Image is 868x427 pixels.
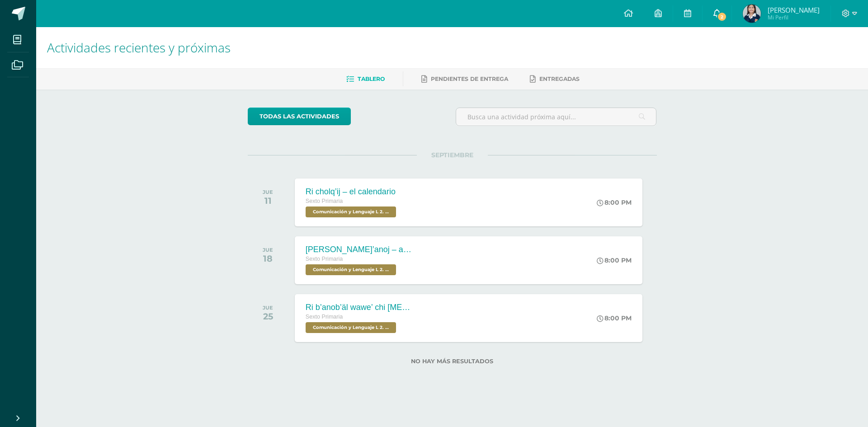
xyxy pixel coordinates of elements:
[306,264,396,275] span: Comunicación y Lenguaje L 2. Segundo Idioma 'A'
[597,314,632,322] div: 8:00 PM
[539,75,580,82] span: Entregadas
[306,256,343,262] span: Sexto Primaria
[456,108,656,126] input: Busca una actividad próxima aquí...
[263,305,273,311] div: JUE
[306,314,343,320] span: Sexto Primaria
[263,247,273,253] div: JUE
[743,5,761,23] img: a4bea1155f187137d58a9b910a9fc6e2.png
[597,256,632,264] div: 8:00 PM
[417,151,488,159] span: SEPTIEMBRE
[47,39,231,56] span: Actividades recientes y próximas
[306,322,396,333] span: Comunicación y Lenguaje L 2. Segundo Idioma 'A'
[263,253,273,264] div: 18
[358,75,385,82] span: Tablero
[530,72,580,86] a: Entregadas
[768,5,820,14] span: [PERSON_NAME]
[306,198,343,204] span: Sexto Primaria
[431,75,508,82] span: Pendientes de entrega
[306,206,396,217] span: Comunicación y Lenguaje L 2. Segundo Idioma 'A'
[263,189,273,195] div: JUE
[248,108,351,125] a: todas las Actividades
[597,198,632,206] div: 8:00 PM
[306,303,414,312] div: Ri b’anob’äl wawe’ chi [MEDICAL_DATA] kayala’ – las culturas de [GEOGRAPHIC_DATA].
[421,72,508,86] a: Pendientes de entrega
[306,245,414,254] div: [PERSON_NAME]’anoj – adverbios.
[768,14,820,21] span: Mi Perfil
[248,358,657,365] label: No hay más resultados
[717,12,727,22] span: 2
[263,195,273,206] div: 11
[346,72,385,86] a: Tablero
[306,187,398,197] div: Ri cholq’ij – el calendario
[263,311,273,322] div: 25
